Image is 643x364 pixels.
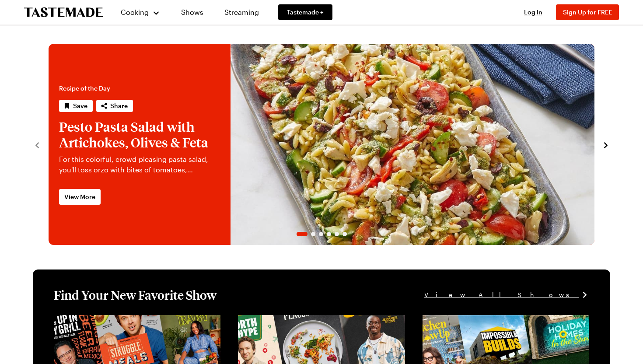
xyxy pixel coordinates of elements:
[424,290,579,300] span: View All Shows
[319,232,323,236] span: Go to slide 3
[278,4,332,20] a: Tastemade +
[120,2,160,23] button: Cooking
[238,316,357,324] a: View full content for [object Object]
[33,139,42,150] button: navigate to previous item
[423,316,542,324] a: View full content for [object Object]
[110,101,128,110] span: Share
[54,287,217,303] h1: Find Your New Favorite Show
[424,290,589,300] a: View All Shows
[96,100,133,112] button: Share
[327,232,331,236] span: Go to slide 4
[73,101,87,110] span: Save
[59,189,101,205] a: View More
[524,8,542,16] span: Log In
[59,100,93,112] button: Save recipe
[556,4,619,20] button: Sign Up for FREE
[287,8,324,17] span: Tastemade +
[601,139,610,150] button: navigate to next item
[64,192,95,201] span: View More
[24,7,103,17] a: To Tastemade Home Page
[297,232,308,236] span: Go to slide 1
[49,44,594,245] div: 1 / 6
[54,316,173,324] a: View full content for [object Object]
[342,232,347,236] span: Go to slide 6
[335,232,339,236] span: Go to slide 5
[516,8,551,17] button: Log In
[311,232,315,236] span: Go to slide 2
[121,8,149,16] span: Cooking
[563,8,612,16] span: Sign Up for FREE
